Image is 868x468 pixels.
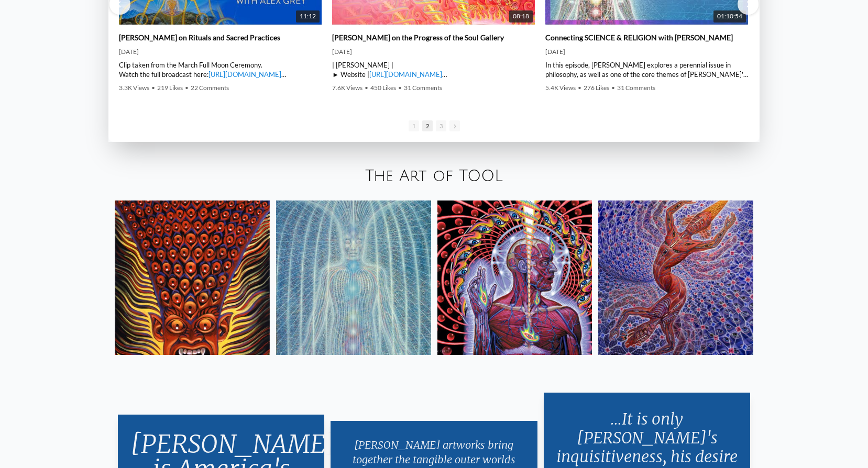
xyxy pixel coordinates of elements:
[191,84,229,92] span: 22 Comments
[449,120,460,131] span: Go to next slide
[545,33,733,42] a: Connecting SCIENCE & RELIGION with [PERSON_NAME]
[119,33,280,42] a: [PERSON_NAME] on Rituals and Sacred Practices
[332,60,535,79] div: | [PERSON_NAME] | ► Website | ► Instagram | ► Facebook | | Chapel of Sacred Mirrors | ► Website |...
[584,84,609,92] span: 276 Likes
[119,84,149,92] span: 3.3K Views
[185,84,189,92] span: •
[422,120,433,131] span: Go to slide 2
[611,84,615,92] span: •
[436,120,446,131] span: Go to slide 3
[151,84,155,92] span: •
[370,84,396,92] span: 450 Likes
[578,84,581,92] span: •
[332,33,504,42] a: [PERSON_NAME] on the Progress of the Soul Gallery
[365,84,368,92] span: •
[369,70,442,79] a: [URL][DOMAIN_NAME]
[398,84,402,92] span: •
[545,84,576,92] span: 5.4K Views
[713,10,746,23] span: 01:10:54
[545,48,748,56] div: [DATE]
[119,60,322,79] div: Clip taken from the March Full Moon Ceremony. Watch the full broadcast here: | [PERSON_NAME] | ► ...
[208,70,281,79] a: [URL][DOMAIN_NAME]
[509,10,533,23] span: 08:18
[296,10,320,23] span: 11:12
[365,168,503,185] a: The Art of TOOL
[332,48,535,56] div: [DATE]
[617,84,655,92] span: 31 Comments
[157,84,183,92] span: 219 Likes
[119,48,322,56] div: [DATE]
[332,84,362,92] span: 7.6K Views
[409,120,419,131] span: Go to slide 1
[404,84,442,92] span: 31 Comments
[545,60,748,79] div: In this episode, [PERSON_NAME] explores a perennial issue in philosophy, as well as one of the co...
